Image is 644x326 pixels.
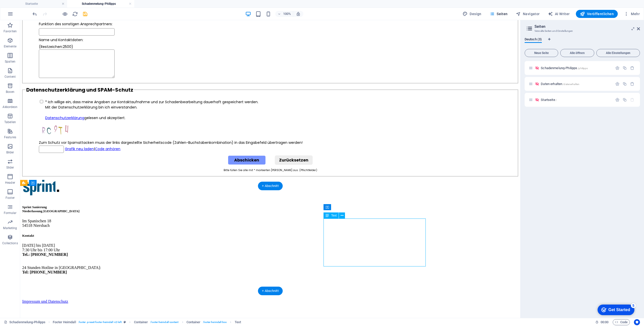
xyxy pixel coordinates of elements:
[461,10,484,18] div: Design (Strg+Alt+Y)
[488,10,510,18] button: Seiten
[595,319,609,325] h6: Session-Zeit
[630,66,634,70] div: Entfernen
[6,196,15,200] p: Footer
[275,11,293,17] button: 100%
[4,135,16,139] p: Features
[3,226,17,230] p: Marketing
[32,11,38,17] button: undo
[78,319,122,325] span: . footer .preset-footer-heimdall-v2-left
[613,319,630,325] button: Code
[599,51,638,55] span: Alle Einstellungen
[331,214,337,217] span: Text
[62,11,68,17] button: Klicke hier, um den Vorschau-Modus zu verlassen
[15,6,37,10] div: Get Started
[5,181,15,185] p: Header
[6,166,14,170] p: Slider
[150,319,178,325] span: . footer-heimdall-content
[235,319,241,325] span: Klick zum Auswählen. Doppelklick zum Bearbeiten
[6,90,14,94] p: Boxen
[534,24,640,29] h2: Seiten
[258,287,283,295] div: + Abschnitt
[541,98,557,102] span: Klick, um Seite zu öffnen
[546,10,572,18] button: AI Writer
[562,51,592,55] span: Alle öffnen
[624,11,640,16] span: Mehr
[53,319,76,325] span: Klick zum Auswählen. Doppelklick zum Bearbeiten
[548,11,570,16] span: AI Writer
[37,1,42,6] div: 5
[67,1,134,7] h4: Schadenmelung-Philipps
[539,98,613,101] div: Startseite/
[5,60,15,64] p: Spalten
[615,66,620,70] div: Einstellungen
[615,319,628,325] span: Code
[615,82,620,86] div: Einstellungen
[72,11,78,17] button: reload
[563,83,579,86] span: /datenerhalten
[283,11,291,17] h6: 100%
[560,49,594,57] button: Alle öffnen
[601,319,608,325] span: 00 00
[576,10,618,18] button: Veröffentlichen
[539,82,613,86] div: Daten erhalten/datenerhalten
[5,75,16,79] p: Content
[578,67,588,70] span: /philipps
[525,37,640,47] div: Sprachen-Tabs
[541,66,588,70] span: Klick, um Seite zu öffnen
[615,98,620,102] div: Einstellungen
[4,29,17,33] p: Favoriten
[514,10,542,18] button: Navigator
[203,319,227,325] span: . footer-heimdall-box
[490,11,508,16] span: Seiten
[461,10,484,18] button: Design
[258,182,283,190] div: + Abschnitt
[82,11,88,17] button: save
[2,241,18,245] p: Collections
[53,319,241,325] nav: breadcrumb
[72,11,78,17] i: Seite neu laden
[32,11,38,17] i: Rückgängig: Text ändern (Strg+Z)
[296,12,301,16] i: Bei Größenänderung Zoomstufe automatisch an das gewählte Gerät anpassen.
[525,36,542,43] span: Deutsch (3)
[539,66,613,70] div: Schadenmelung-Philipps/philipps
[604,320,605,324] span: :
[556,99,557,101] span: /
[580,11,614,16] span: Veröffentlichen
[186,319,201,325] span: Klick zum Auswählen. Doppelklick zum Bearbeiten
[534,29,630,33] h3: Verwalte Seiten und Einstellungen
[4,319,45,325] a: Klick, um Auswahl aufzuheben. Doppelklick öffnet Seitenverwaltung
[516,11,540,16] span: Navigator
[525,49,558,57] button: Neue Seite
[82,11,88,17] i: Save (Ctrl+S)
[527,51,556,55] span: Neue Seite
[6,150,14,154] p: Bilder
[4,3,41,13] div: Get Started 5 items remaining, 0% complete
[134,319,148,325] span: Klick zum Auswählen. Doppelklick zum Bearbeiten
[4,120,16,124] p: Tabellen
[4,44,17,48] p: Elemente
[596,49,640,57] button: Alle Einstellungen
[623,98,627,102] div: Duplizieren
[622,10,642,18] button: Mehr
[630,98,634,102] div: Die Startseite kann nicht gelöscht werden
[4,211,17,215] p: Formular
[541,82,579,86] span: Klick, um Seite zu öffnen
[634,319,640,325] button: Usercentrics
[630,82,634,86] div: Entfernen
[124,321,126,323] i: Dieses Element ist ein anpassbares Preset
[463,11,481,16] span: Design
[3,105,17,109] p: Akkordeon
[623,82,627,86] div: Duplizieren
[623,66,627,70] div: Duplizieren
